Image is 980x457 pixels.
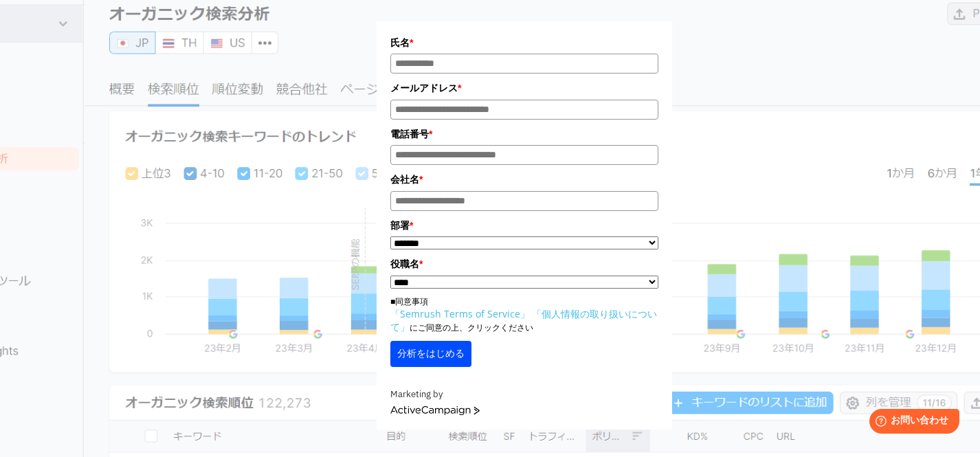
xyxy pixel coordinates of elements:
[390,80,658,96] label: メールアドレス
[390,296,658,334] p: ■同意事項 にご同意の上、クリックください
[390,307,657,333] a: 「個人情報の取り扱いについて」
[390,126,658,142] label: 電話番号
[390,388,658,402] div: Marketing by
[390,35,658,50] label: 氏名
[390,341,471,367] button: 分析をはじめる
[390,307,530,320] a: 「Semrush Terms of Service」
[390,256,658,271] label: 役職名
[390,218,658,233] label: 部署
[390,172,658,187] label: 会社名
[858,403,965,442] iframe: Help widget launcher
